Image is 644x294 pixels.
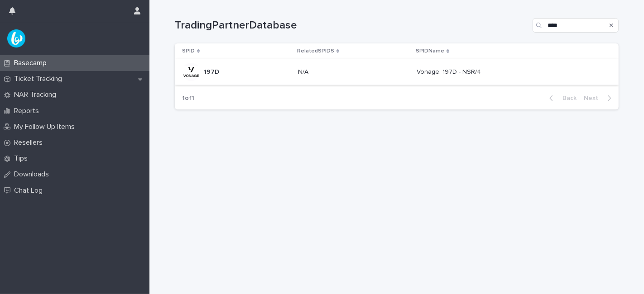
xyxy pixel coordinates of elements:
[10,123,82,131] p: My Follow Up Items
[557,95,577,101] span: Back
[580,94,619,102] button: Next
[182,46,195,56] p: SPID
[10,186,50,195] p: Chat Log
[417,66,483,76] p: Vonage: 197D - NSR/4
[175,19,529,32] h1: TradingPartnerDatabase
[542,94,580,102] button: Back
[584,95,604,101] span: Next
[297,46,334,56] p: RelatedSPIDS
[10,138,50,147] p: Resellers
[10,170,56,179] p: Downloads
[533,18,619,33] input: Search
[298,66,310,76] p: N/A
[175,59,619,85] tr: 197D197D N/AN/A Vonage: 197D - NSR/4Vonage: 197D - NSR/4
[10,107,46,115] p: Reports
[7,29,25,47] img: UPKZpZA3RCu7zcH4nw8l
[10,154,35,163] p: Tips
[204,66,221,76] p: 197D
[10,75,69,83] p: Ticket Tracking
[10,90,63,99] p: NAR Tracking
[175,87,202,109] p: 1 of 1
[416,46,444,56] p: SPIDName
[10,59,54,67] p: Basecamp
